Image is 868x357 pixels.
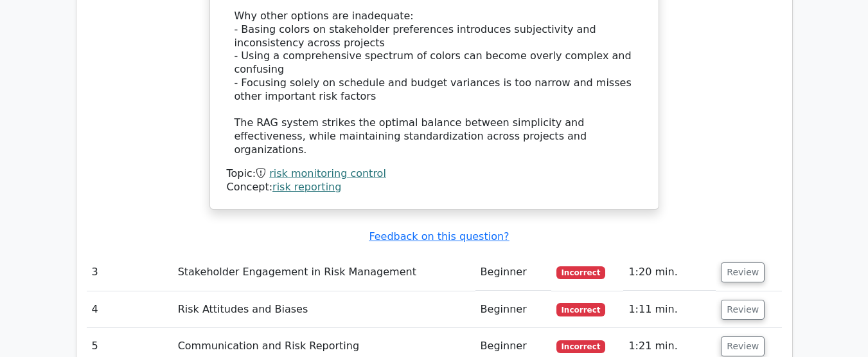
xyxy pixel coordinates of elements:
[721,300,765,320] button: Review
[227,167,642,181] div: Topic:
[623,254,716,291] td: 1:20 min.
[173,291,475,328] td: Risk Attitudes and Biases
[87,291,173,328] td: 4
[87,254,173,291] td: 3
[227,181,642,194] div: Concept:
[475,254,551,291] td: Beginner
[269,167,386,179] a: risk monitoring control
[556,340,606,353] span: Incorrect
[272,181,341,193] a: risk reporting
[721,336,765,356] button: Review
[623,291,716,328] td: 1:11 min.
[556,266,606,279] span: Incorrect
[556,303,606,316] span: Incorrect
[369,230,509,243] a: Feedback on this question?
[475,291,551,328] td: Beginner
[173,254,475,291] td: Stakeholder Engagement in Risk Management
[721,262,765,282] button: Review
